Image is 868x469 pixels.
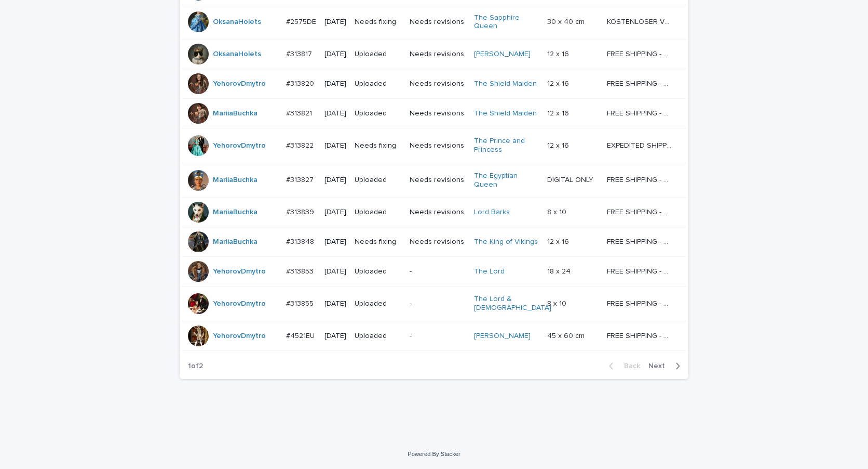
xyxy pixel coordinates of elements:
p: FREE SHIPPING - preview in 1-2 business days, after your approval delivery will take 5-10 b.d. [607,265,674,276]
tr: OksanaHolets #2575DE#2575DE [DATE]Needs fixingNeeds revisionsThe Sapphire Queen 30 x 40 cm30 x 40... [180,5,688,40]
p: - [410,332,465,341]
p: FREE SHIPPING - preview in 1-2 business days, after your approval delivery will take 5-10 b.d. [607,206,674,217]
p: Needs fixing [355,238,401,246]
tr: YehorovDmytro #4521EU#4521EU [DATE]Uploaded-[PERSON_NAME] 45 x 60 cm45 x 60 cm FREE SHIPPING - pr... [180,321,688,350]
a: [PERSON_NAME] [474,332,531,341]
p: Needs revisions [410,238,465,246]
tr: YehorovDmytro #313822#313822 [DATE]Needs fixingNeeds revisionsThe Prince and Princess 12 x 1612 x... [180,128,688,163]
p: Needs revisions [410,18,465,27]
p: Needs revisions [410,208,465,217]
p: Uploaded [355,208,401,217]
a: The Lord [474,267,505,276]
p: Uploaded [355,267,401,276]
p: Needs revisions [410,80,465,88]
p: Uploaded [355,332,401,341]
p: 8 x 10 [547,206,568,217]
p: [DATE] [324,50,346,59]
p: 12 x 16 [547,77,571,88]
p: [DATE] [324,80,346,88]
p: Uploaded [355,109,401,118]
a: The Sapphire Queen [474,14,539,31]
p: - [410,299,465,308]
p: Needs revisions [410,176,465,185]
p: #313817 [286,48,314,59]
p: 8 x 10 [547,297,568,308]
p: [DATE] [324,299,346,308]
p: #313821 [286,107,314,118]
p: Uploaded [355,299,401,308]
button: Next [644,361,688,371]
tr: OksanaHolets #313817#313817 [DATE]UploadedNeeds revisions[PERSON_NAME] 12 x 1612 x 16 FREE SHIPPI... [180,40,688,69]
p: Needs fixing [355,141,401,150]
a: The Egyptian Queen [474,172,539,189]
p: Needs fixing [355,18,401,27]
tr: MariiaBuchka #313827#313827 [DATE]UploadedNeeds revisionsThe Egyptian Queen DIGITAL ONLYDIGITAL O... [180,163,688,198]
p: Needs revisions [410,50,465,59]
a: OksanaHolets [213,18,261,27]
p: FREE SHIPPING - preview in 1-2 business days, after your approval delivery will take 5-10 b.d. [607,236,674,246]
p: #4521EU [286,330,317,341]
p: 30 x 40 cm [547,16,587,27]
a: YehorovDmytro [213,141,266,150]
p: [DATE] [324,332,346,341]
p: DIGITAL ONLY [547,174,595,185]
a: The Shield Maiden [474,109,537,118]
p: 12 x 16 [547,48,571,59]
p: 12 x 16 [547,236,571,246]
a: The Lord & [DEMOGRAPHIC_DATA] [474,295,551,312]
p: - [410,267,465,276]
a: Powered By Stacker [408,451,460,457]
p: 45 x 60 cm [547,330,587,341]
a: The King of Vikings [474,238,538,246]
button: Back [601,361,644,371]
p: [DATE] [324,141,346,150]
p: Uploaded [355,176,401,185]
p: [DATE] [324,208,346,217]
p: [DATE] [324,176,346,185]
p: Uploaded [355,80,401,88]
p: #2575DE [286,16,318,27]
tr: MariiaBuchka #313821#313821 [DATE]UploadedNeeds revisionsThe Shield Maiden 12 x 1612 x 16 FREE SH... [180,99,688,128]
p: KOSTENLOSER VERSAND - Vorschau in 1-2 Werktagen, nach Genehmigung 10-12 Werktage Lieferung [607,16,674,27]
tr: YehorovDmytro #313855#313855 [DATE]Uploaded-The Lord & [DEMOGRAPHIC_DATA] 8 x 108 x 10 FREE SHIPP... [180,286,688,321]
p: [DATE] [324,267,346,276]
a: OksanaHolets [213,50,261,59]
p: 18 x 24 [547,265,573,276]
p: 1 of 2 [180,354,211,379]
a: YehorovDmytro [213,332,266,341]
p: 12 x 16 [547,107,571,118]
p: #313820 [286,77,316,88]
span: Next [648,362,671,370]
span: Back [618,362,640,370]
a: YehorovDmytro [213,267,266,276]
p: EXPEDITED SHIPPING - preview in 1 business day; delivery up to 5 business days after your approval. [607,139,674,150]
p: #313827 [286,174,316,185]
p: [DATE] [324,109,346,118]
a: The Shield Maiden [474,80,537,88]
p: FREE SHIPPING - preview in 1-2 business days, after your approval delivery will take 5-10 b.d. [607,107,674,118]
p: FREE SHIPPING - preview in 1-2 business days, after your approval delivery will take 5-10 b.d. [607,48,674,59]
p: #313855 [286,297,316,308]
tr: YehorovDmytro #313820#313820 [DATE]UploadedNeeds revisionsThe Shield Maiden 12 x 1612 x 16 FREE S... [180,69,688,99]
p: #313853 [286,265,316,276]
a: [PERSON_NAME] [474,50,531,59]
a: YehorovDmytro [213,80,266,88]
a: MariiaBuchka [213,238,257,246]
p: [DATE] [324,238,346,246]
p: #313822 [286,139,316,150]
p: Needs revisions [410,141,465,150]
p: Uploaded [355,50,401,59]
a: MariiaBuchka [213,208,257,217]
p: FREE SHIPPING - preview in 1-2 business days, after your approval delivery will take 5-10 b.d. [607,77,674,88]
p: [DATE] [324,18,346,27]
p: Needs revisions [410,109,465,118]
tr: MariiaBuchka #313848#313848 [DATE]Needs fixingNeeds revisionsThe King of Vikings 12 x 1612 x 16 F... [180,227,688,257]
tr: YehorovDmytro #313853#313853 [DATE]Uploaded-The Lord 18 x 2418 x 24 FREE SHIPPING - preview in 1-... [180,257,688,286]
a: YehorovDmytro [213,299,266,308]
a: MariiaBuchka [213,176,257,185]
a: MariiaBuchka [213,109,257,118]
p: #313839 [286,206,316,217]
tr: MariiaBuchka #313839#313839 [DATE]UploadedNeeds revisionsLord Barks 8 x 108 x 10 FREE SHIPPING - ... [180,198,688,227]
a: The Prince and Princess [474,137,539,154]
p: FREE SHIPPING - preview in 1-2 business days, after your approval delivery will take 5-10 b.d. [607,174,674,185]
